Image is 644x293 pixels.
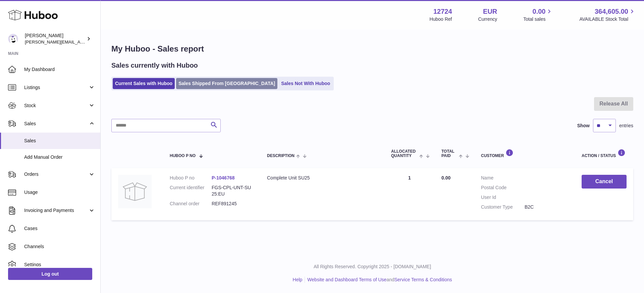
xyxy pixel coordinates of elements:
[481,149,568,158] div: Customer
[523,16,553,22] span: Total sales
[595,7,628,16] span: 364,605.00
[25,32,85,45] div: [PERSON_NAME]
[579,16,636,22] span: AVAILABLE Stock Total
[525,204,568,210] dd: B2C
[481,175,525,181] dt: Name
[305,277,452,283] li: and
[212,201,254,207] dd: REF891245
[533,7,546,16] span: 0.00
[307,277,386,282] a: Website and Dashboard Terms of Use
[176,78,277,89] a: Sales Shipped From [GEOGRAPHIC_DATA]
[267,175,378,181] div: Complete Unit SU25
[478,16,497,22] div: Currency
[24,154,95,160] span: Add Manual Order
[384,168,435,220] td: 1
[170,175,212,181] dt: Huboo P no
[24,171,88,177] span: Orders
[483,7,497,16] strong: EUR
[8,34,18,44] img: sebastian@ffern.co
[24,138,95,144] span: Sales
[170,154,196,158] span: Huboo P no
[111,44,633,54] h1: My Huboo - Sales report
[8,268,92,280] a: Log out
[118,175,152,208] img: no-photo.jpg
[170,185,212,197] dt: Current identifier
[394,277,452,282] a: Service Terms & Conditions
[24,225,95,232] span: Cases
[619,123,633,129] span: entries
[111,61,198,70] h2: Sales currently with Huboo
[24,84,88,91] span: Listings
[212,185,254,197] dd: FGS-CPL-UNT-SU25:EU
[24,243,95,250] span: Channels
[441,175,450,180] span: 0.00
[433,7,452,16] strong: 12724
[441,149,457,158] span: Total paid
[24,207,88,214] span: Invoicing and Payments
[430,16,452,22] div: Huboo Ref
[523,7,553,22] a: 0.00 Total sales
[113,78,175,89] a: Current Sales with Huboo
[577,123,590,129] label: Show
[25,39,135,45] span: [PERSON_NAME][EMAIL_ADDRESS][DOMAIN_NAME]
[106,264,639,270] p: All Rights Reserved. Copyright 2025 - [DOMAIN_NAME]
[279,78,332,89] a: Sales Not With Huboo
[481,194,525,201] dt: User Id
[267,154,294,158] span: Description
[582,175,627,189] button: Cancel
[391,149,418,158] span: ALLOCATED Quantity
[481,185,525,191] dt: Postal Code
[24,262,95,268] span: Settings
[24,102,88,109] span: Stock
[481,204,525,210] dt: Customer Type
[24,121,88,127] span: Sales
[170,201,212,207] dt: Channel order
[24,189,95,196] span: Usage
[212,175,235,180] a: P-1046768
[24,66,95,73] span: My Dashboard
[293,277,303,282] a: Help
[582,149,627,158] div: Action / Status
[579,7,636,22] a: 364,605.00 AVAILABLE Stock Total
